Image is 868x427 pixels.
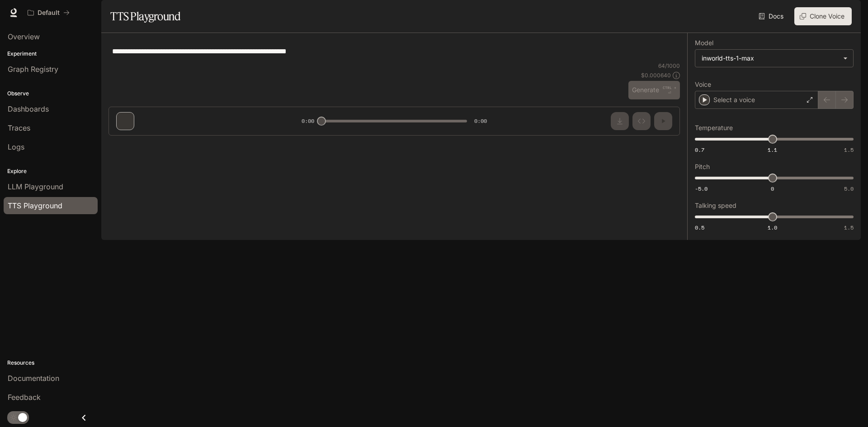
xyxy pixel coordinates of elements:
h1: TTS Playground [110,7,180,25]
span: 1.5 [844,224,854,231]
div: inworld-tts-1-max [695,50,853,67]
p: Pitch [695,164,710,170]
p: Model [695,40,713,46]
p: Temperature [695,125,733,131]
span: 0.7 [695,146,704,154]
span: 1.0 [768,224,777,231]
span: 1.1 [768,146,777,154]
p: Select a voice [713,95,755,104]
div: inworld-tts-1-max [702,54,839,63]
button: Clone Voice [794,7,852,25]
p: Default [38,9,60,17]
p: Voice [695,81,711,88]
span: 1.5 [844,146,854,154]
button: All workspaces [24,4,74,22]
span: 0 [771,185,774,192]
a: Docs [757,7,787,25]
p: $ 0.000640 [641,71,671,79]
p: 64 / 1000 [658,62,680,70]
p: Talking speed [695,202,736,209]
span: -5.0 [695,185,708,192]
span: 0.5 [695,224,704,231]
span: 5.0 [844,185,854,192]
